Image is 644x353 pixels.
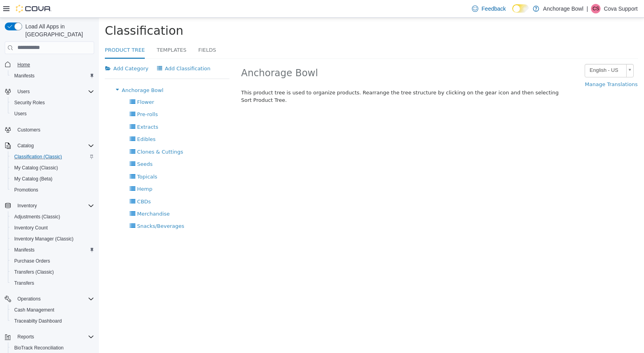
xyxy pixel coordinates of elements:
[11,163,61,173] a: My Catalog (Classic)
[8,267,97,278] button: Transfers (Classic)
[17,203,37,209] span: Inventory
[11,316,94,326] span: Traceabilty Dashboard
[38,106,59,112] span: Extracts
[14,269,54,275] span: Transfers (Classic)
[2,124,97,135] button: Customers
[11,98,48,107] a: Security Roles
[481,5,506,13] span: Feedback
[8,151,97,162] button: Classification (Classic)
[2,86,97,97] button: Users
[11,152,65,161] a: Classification (Classic)
[14,214,60,220] span: Adjustments (Classic)
[11,245,94,255] span: Manifests
[14,141,37,150] button: Catalog
[11,223,51,233] a: Inventory Count
[8,233,97,244] button: Inventory Manager (Classic)
[11,234,94,244] span: Inventory Manager (Classic)
[8,184,97,195] button: Promotions
[136,71,477,86] div: This product tree is used to organize products. Rearrange the tree structure by clicking on the g...
[99,24,117,41] a: Fields
[14,165,58,171] span: My Catalog (Classic)
[17,88,30,95] span: Users
[17,334,34,340] span: Reports
[591,4,600,13] div: Cova Support
[14,100,45,106] span: Security Roles
[11,71,94,81] span: Manifests
[14,345,64,351] span: BioTrack Reconciliation
[11,212,63,222] a: Adjustments (Classic)
[14,258,50,264] span: Purchase Orders
[11,223,94,233] span: Inventory Count
[11,305,94,315] span: Cash Management
[604,4,638,13] p: Cova Support
[8,315,97,327] button: Traceabilty Dashboard
[2,140,97,151] button: Catalog
[2,200,97,211] button: Inventory
[2,293,97,304] button: Operations
[486,60,539,74] a: Manage Translations
[11,174,56,184] a: My Catalog (Beta)
[14,176,53,182] span: My Catalog (Beta)
[11,343,67,353] a: BioTrack Reconciliation
[14,332,94,342] span: Reports
[8,255,97,267] button: Purchase Orders
[8,222,97,233] button: Inventory Count
[14,60,94,69] span: Home
[14,225,48,231] span: Inventory Count
[14,111,27,117] span: Users
[11,174,94,184] span: My Catalog (Beta)
[8,244,97,255] button: Manifests
[14,125,94,135] span: Customers
[14,247,34,253] span: Manifests
[11,212,94,222] span: Adjustments (Classic)
[14,294,44,304] button: Operations
[38,205,85,211] span: Snacks/Beverages
[38,94,59,100] span: Pre-rolls
[38,168,54,174] span: Hemp
[2,59,97,70] button: Home
[38,81,55,87] span: Flower
[14,87,94,96] span: Users
[469,1,509,17] a: Feedback
[16,5,51,13] img: Cova
[17,143,34,149] span: Catalog
[11,185,42,195] a: Promotions
[142,50,219,61] span: Anchorage Bowl
[512,4,529,13] input: Dark Mode
[17,62,30,68] span: Home
[11,278,37,288] a: Transfers
[8,108,97,119] button: Users
[2,331,97,342] button: Reports
[8,70,97,81] button: Manifests
[14,294,94,304] span: Operations
[38,131,84,137] span: Clones & Cuttings
[11,71,38,81] a: Manifests
[14,201,94,210] span: Inventory
[54,44,116,58] button: Add Classification
[14,125,44,135] a: Customers
[6,24,46,41] a: Product Tree
[17,127,40,133] span: Customers
[38,143,54,149] span: Seeds
[14,318,62,324] span: Traceabilty Dashboard
[8,278,97,289] button: Transfers
[14,141,94,150] span: Catalog
[38,181,52,187] span: CBDs
[8,173,97,184] button: My Catalog (Beta)
[58,24,87,41] a: Templates
[11,267,94,277] span: Transfers (Classic)
[11,245,38,255] a: Manifests
[11,109,94,118] span: Users
[14,236,74,242] span: Inventory Manager (Classic)
[17,296,41,302] span: Operations
[11,343,94,353] span: BioTrack Reconciliation
[8,97,97,108] button: Security Roles
[11,256,94,266] span: Purchase Orders
[23,69,64,75] span: Anchorage Bowl
[543,4,583,13] p: Anchorage Bowl
[8,162,97,173] button: My Catalog (Classic)
[11,163,94,173] span: My Catalog (Classic)
[14,201,40,210] button: Inventory
[593,4,599,13] span: CS
[14,73,34,79] span: Manifests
